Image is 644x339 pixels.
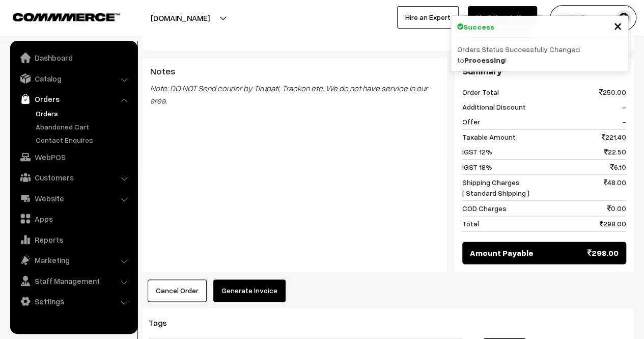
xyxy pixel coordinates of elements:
strong: Processing [464,56,505,64]
span: Taxable Amount [462,132,516,142]
a: My Subscription [468,6,537,29]
span: IGST 12% [462,146,492,157]
span: 48.00 [604,177,626,198]
button: Govind . [550,5,636,31]
h3: Notes [150,66,439,77]
span: 22.50 [604,146,626,157]
button: [DOMAIN_NAME] [115,5,245,31]
a: Apps [13,210,134,228]
div: Orders Status Successfully Changed to ! [451,38,628,71]
a: Marketing [13,251,134,269]
span: 298.00 [587,247,619,259]
span: - [622,101,626,112]
a: Customers [13,168,134,187]
span: 6.10 [610,162,626,172]
span: Additional Discount [462,101,526,112]
span: COD Charges [462,203,507,214]
a: Catalog [13,69,134,88]
span: 221.40 [602,132,626,142]
span: × [613,16,622,35]
button: Close [613,18,622,33]
a: Staff Management [13,272,134,290]
span: Tags [149,318,179,328]
a: Dashboard [13,48,134,67]
a: Settings [13,292,134,310]
span: 0.00 [607,203,626,214]
span: 298.00 [600,218,626,229]
a: Orders [13,90,134,108]
img: COMMMERCE [13,13,120,21]
span: Order Total [462,87,499,97]
span: Shipping Charges [ Standard Shipping ] [462,177,529,198]
span: 250.00 [599,87,626,97]
a: Reports [13,230,134,249]
a: WebPOS [13,148,134,166]
span: Amount Payable [470,247,534,259]
button: Generate Invoice [213,279,286,302]
a: Abandoned Cart [33,121,134,132]
button: Cancel Order [148,279,207,302]
a: Orders [33,108,134,119]
span: IGST 18% [462,162,492,172]
a: Hire an Expert [397,6,459,29]
a: Contact Enquires [33,135,134,145]
blockquote: Note: DO NOT Send courier by Tirupati, Trackon etc. We do not have service in our area. [150,82,439,107]
span: Offer [462,116,480,127]
img: user [616,10,631,25]
strong: Success [463,21,494,32]
a: Website [13,189,134,207]
a: COMMMERCE [13,10,102,22]
span: - [622,116,626,127]
span: Total [462,218,479,229]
